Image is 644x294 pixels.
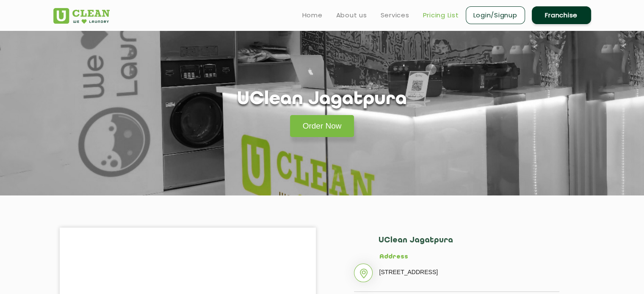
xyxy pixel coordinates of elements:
[379,266,559,278] p: [STREET_ADDRESS]
[466,6,525,24] a: Login/Signup
[336,10,367,20] a: About us
[302,10,323,20] a: Home
[532,6,591,24] a: Franchise
[379,236,559,253] h2: UClean Jagatpura
[237,89,407,110] h1: UClean Jagatpura
[381,10,409,20] a: Services
[379,253,559,261] h5: Address
[53,8,110,24] img: UClean Laundry and Dry Cleaning
[423,10,459,20] a: Pricing List
[290,115,354,137] a: Order Now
